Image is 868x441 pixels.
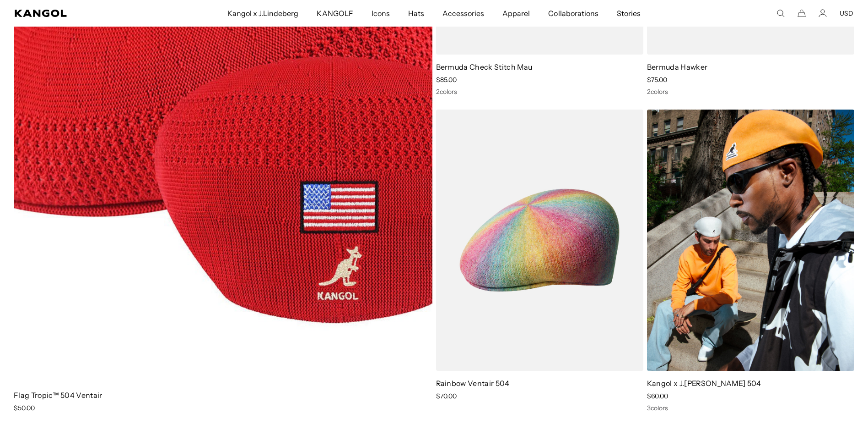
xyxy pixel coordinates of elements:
span: $85.00 [436,76,457,84]
a: Bermuda Check Stitch Mau [436,62,533,72]
a: Kangol [15,10,151,17]
span: $60.00 [647,392,668,400]
a: Rainbow Ventair 504 [436,379,510,388]
span: $70.00 [436,392,457,400]
a: Bermuda Hawker [647,62,707,72]
a: Account [819,9,827,17]
img: Kangol x J.Lindeberg Douglas 504 [647,110,854,370]
img: Rainbow Ventair 504 [436,110,643,370]
span: $75.00 [647,76,667,84]
div: 3 colors [647,404,854,412]
div: 2 colors [647,88,854,96]
a: Kangol x J.[PERSON_NAME] 504 [647,379,761,388]
button: USD [840,9,853,17]
summary: Search here [776,9,785,17]
span: $50.00 [14,404,35,412]
div: 2 colors [436,88,643,96]
a: Flag Tropic™ 504 Ventair [14,391,102,400]
button: Cart [798,9,806,17]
